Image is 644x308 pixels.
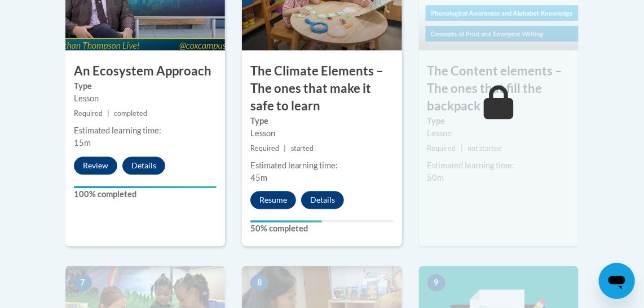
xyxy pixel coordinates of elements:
[467,144,502,153] span: not started
[74,80,217,92] label: Type
[74,92,217,105] div: Lesson
[74,109,103,118] span: Required
[74,186,217,188] div: Your progress
[250,159,393,172] div: Estimated learning time:
[74,274,92,291] span: 7
[427,173,444,182] span: 50m
[427,159,570,172] div: Estimated learning time:
[242,63,402,114] h3: The Climate Elements – The ones that make it safe to learn
[74,138,91,148] span: 15m
[427,144,456,153] span: Required
[284,144,286,153] span: |
[291,144,314,153] span: started
[250,144,279,153] span: Required
[122,157,165,175] button: Details
[74,188,217,200] label: 100% completed
[301,191,344,209] button: Details
[74,157,117,175] button: Review
[74,124,217,137] div: Estimated learning time:
[65,63,225,80] h3: An Ecosystem Approach
[250,115,393,127] label: Type
[250,191,296,209] button: Resume
[250,274,268,291] span: 8
[461,144,463,153] span: |
[250,173,267,182] span: 45m
[107,109,109,118] span: |
[114,109,147,118] span: completed
[250,222,393,235] label: 50% completed
[419,63,579,114] h3: The Content elements – The ones that fill the backpack
[427,274,445,291] span: 9
[250,127,393,140] div: Lesson
[427,115,570,127] label: Type
[427,127,570,140] div: Lesson
[250,220,322,222] div: Your progress
[599,263,635,299] iframe: Button to launch messaging window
